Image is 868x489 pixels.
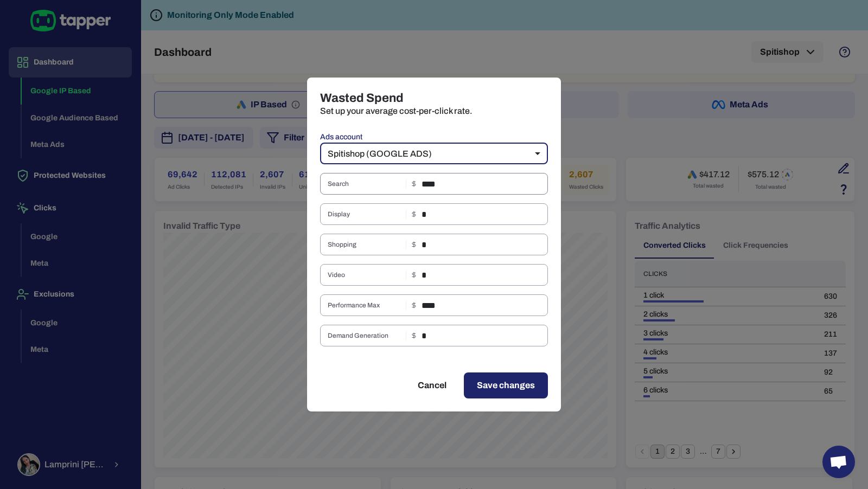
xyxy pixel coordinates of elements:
[328,301,401,310] span: Performance Max
[328,179,401,188] span: Search
[822,446,855,478] div: Open chat
[328,271,401,279] span: Video
[328,240,401,249] span: Shopping
[320,91,548,106] h4: Wasted Spend
[477,379,535,392] span: Save changes
[320,132,548,143] label: Ads account
[320,106,548,117] p: Set up your average cost-per-click rate.
[328,210,401,218] span: Display
[328,331,401,340] span: Demand Generation
[464,372,548,398] button: Save changes
[320,143,548,164] div: Spitishop (GOOGLE ADS)
[405,372,459,398] button: Cancel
